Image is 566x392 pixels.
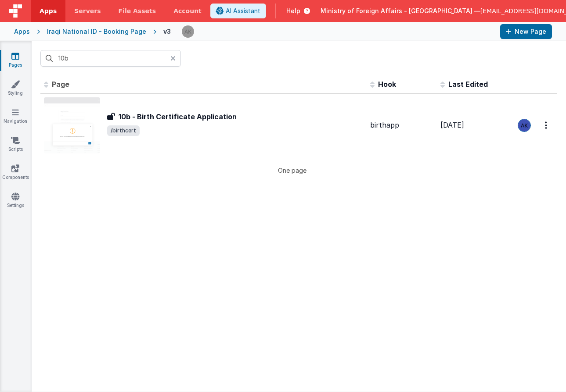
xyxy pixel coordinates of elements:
span: AI Assistant [226,7,260,15]
span: Page [52,80,69,89]
div: Apps [14,27,30,36]
span: Ministry of Foreign Affairs - [GEOGRAPHIC_DATA] — [321,7,480,15]
div: Iraqi National ID - Booking Page [47,27,146,36]
div: v3 [163,27,174,36]
span: /birthcert [107,125,140,136]
span: File Assets [119,7,156,15]
h3: 10b - Birth Certificate Application [119,111,237,122]
div: birthapp [370,120,433,130]
span: [DATE] [440,121,464,129]
button: New Page [500,24,552,39]
span: Apps [40,7,57,15]
img: 1f6063d0be199a6b217d3045d703aa70 [518,119,530,132]
input: Search pages, id's ... [40,50,181,67]
span: Hook [378,80,396,89]
span: Servers [74,7,101,15]
span: Help [286,7,300,15]
img: 1f6063d0be199a6b217d3045d703aa70 [182,25,194,38]
button: Options [540,116,554,134]
span: Last Edited [448,80,488,89]
p: One page [40,166,544,175]
button: AI Assistant [210,4,266,18]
